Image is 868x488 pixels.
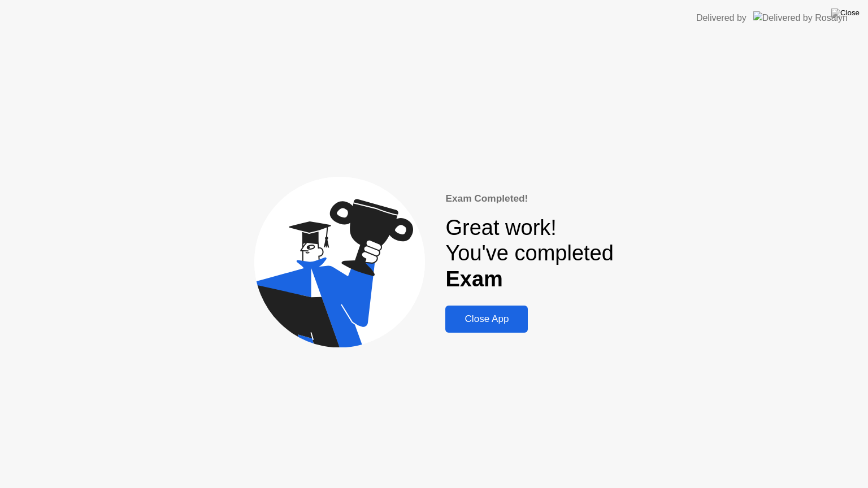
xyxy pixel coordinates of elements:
[449,313,524,325] div: Close App
[445,306,528,333] button: Close App
[445,191,613,206] div: Exam Completed!
[753,11,848,24] img: Delivered by Rosalyn
[696,11,747,25] div: Delivered by
[831,8,860,18] img: Close
[445,215,613,293] div: Great work! You've completed
[445,267,502,291] b: Exam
